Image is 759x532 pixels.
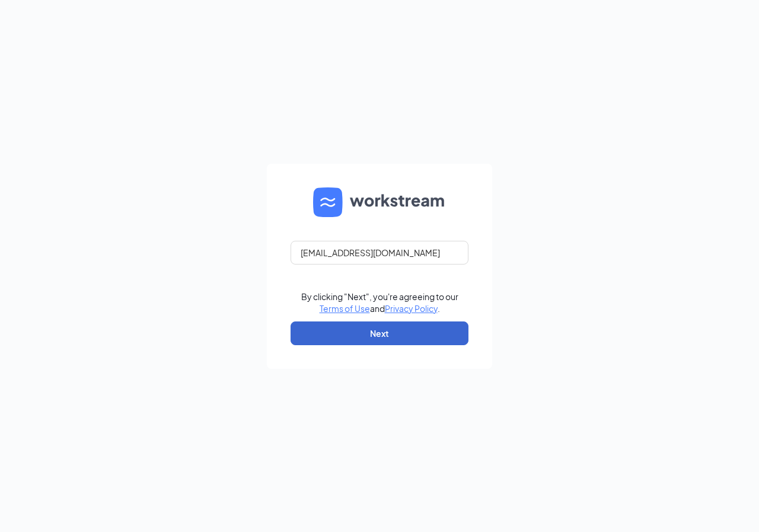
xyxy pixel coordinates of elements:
a: Terms of Use [320,303,370,314]
img: WS logo and Workstream text [313,187,446,217]
button: Next [291,321,468,345]
a: Privacy Policy [385,303,438,314]
input: Email [291,241,468,265]
div: By clicking "Next", you're agreeing to our and . [301,291,458,314]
